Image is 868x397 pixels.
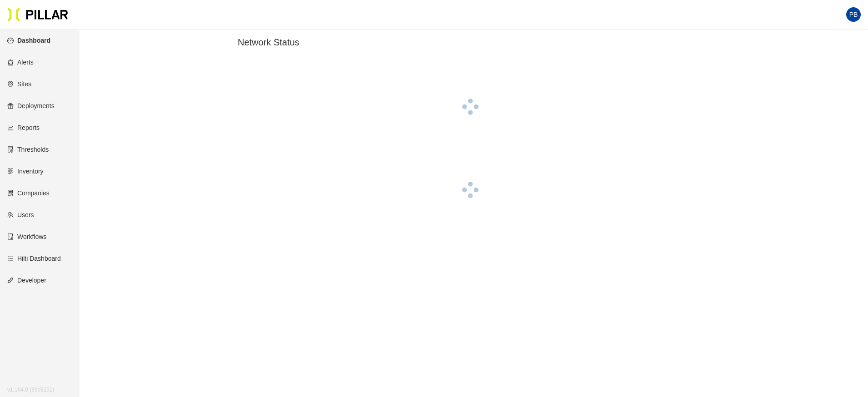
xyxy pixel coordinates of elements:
a: giftDeployments [7,102,55,109]
a: solutionCompanies [7,189,50,197]
span: PB [849,7,858,22]
a: teamUsers [7,211,34,218]
a: barsHilti Dashboard [7,255,61,262]
img: Pillar Technologies [7,7,68,22]
a: qrcodeInventory [7,168,44,175]
a: line-chartReports [7,124,40,131]
h3: Network Status [238,37,703,48]
a: environmentSites [7,80,31,88]
a: alertAlerts [7,59,34,66]
a: exceptionThresholds [7,146,49,153]
a: auditWorkflows [7,233,46,240]
a: dashboardDashboard [7,37,50,44]
a: apiDeveloper [7,277,46,284]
